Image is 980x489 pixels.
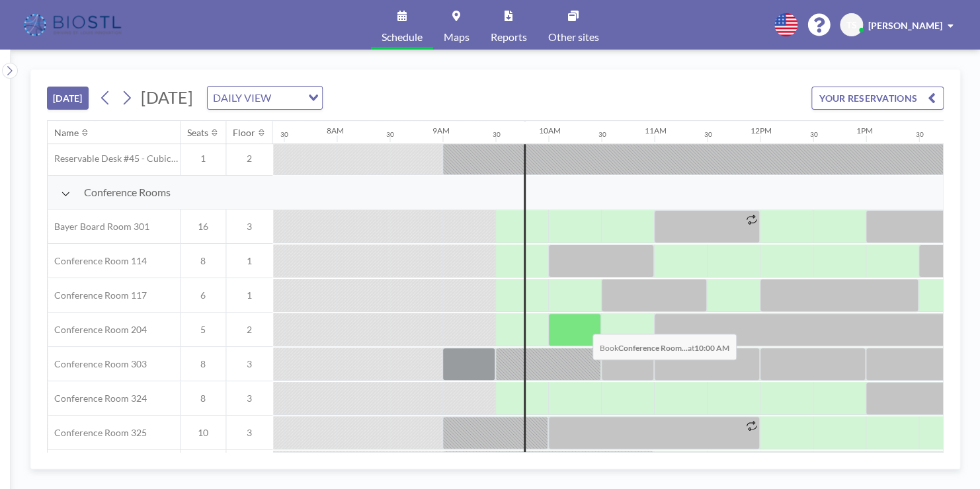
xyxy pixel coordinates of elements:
span: 1 [226,255,272,267]
span: 16 [181,221,225,233]
div: 30 [386,130,394,139]
span: Schedule [382,32,423,42]
span: Conference Room 303 [48,358,147,370]
span: 8 [181,358,225,370]
span: 8 [181,393,225,404]
button: YOUR RESERVATIONS [811,87,944,110]
span: [PERSON_NAME] [868,20,942,31]
div: Search for option [208,87,322,109]
span: [DATE] [141,87,193,107]
span: 3 [226,427,272,439]
span: 2 [226,153,272,165]
span: 2 [226,324,272,336]
span: 5 [181,324,225,336]
div: 1PM [856,126,872,135]
div: 30 [280,130,288,139]
span: Other sites [548,32,599,42]
div: 8AM [327,126,344,135]
span: Reservable Desk #45 - Cubicle Area (Office 206) [48,153,180,165]
span: 10 [181,427,225,439]
span: Bayer Board Room 301 [48,221,149,233]
div: Seats [187,127,208,139]
input: Search for option [275,89,300,106]
button: [DATE] [47,87,89,110]
span: Conference Room 204 [48,324,147,336]
b: 10:00 AM [694,343,729,353]
span: 1 [181,153,225,165]
b: Conference Room... [618,343,688,353]
div: 9AM [432,126,450,135]
span: TS [846,19,857,31]
span: 1 [226,289,272,301]
div: 11AM [644,126,666,135]
span: 3 [226,393,272,404]
span: 3 [226,221,272,233]
span: 3 [226,358,272,370]
span: Book at [592,334,737,360]
span: Conference Room 325 [48,427,147,439]
span: Conference Room 114 [48,255,147,267]
div: 30 [809,130,817,139]
span: Conference Room 117 [48,289,147,301]
div: 30 [915,130,923,139]
div: 10AM [538,126,560,135]
span: Conference Room 324 [48,393,147,404]
div: 30 [704,130,712,139]
span: Conference Rooms [84,186,171,199]
div: Name [54,127,79,139]
div: 12PM [750,126,771,135]
span: 6 [181,289,225,301]
span: Reports [491,32,527,42]
div: 30 [492,130,500,139]
img: organization-logo [21,12,126,38]
span: 8 [181,255,225,267]
div: Floor [233,127,255,139]
div: 30 [598,130,606,139]
span: Maps [444,32,470,42]
span: DAILY VIEW [210,89,274,106]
